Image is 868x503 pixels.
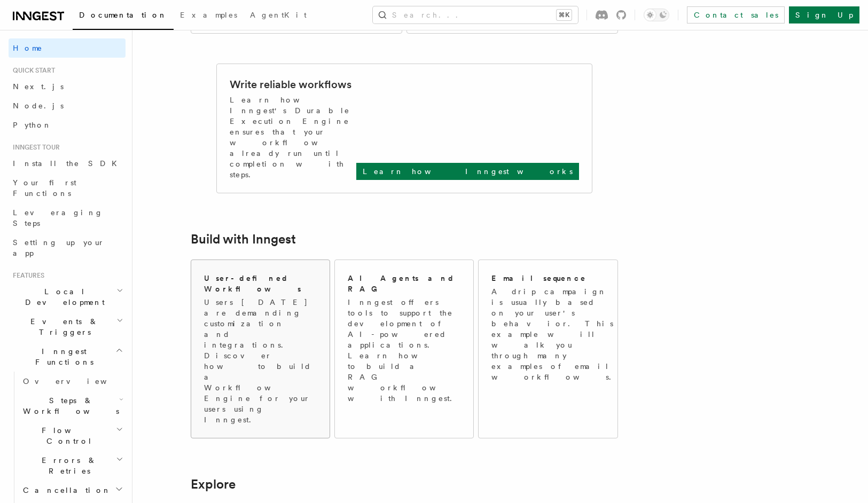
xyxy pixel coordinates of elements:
[644,9,669,21] button: Toggle dark mode
[73,3,174,30] a: Documentation
[204,273,317,294] h2: User-defined Workflows
[13,121,52,129] span: Python
[348,297,462,404] p: Inngest offers tools to support the development of AI-powered applications. Learn how to build a ...
[9,77,126,96] a: Next.js
[13,43,43,53] span: Home
[13,178,76,198] span: Your first Functions
[9,173,126,203] a: Your first Functions
[789,6,859,23] a: Sign Up
[9,312,126,342] button: Events & Triggers
[174,3,244,29] a: Examples
[19,421,126,451] button: Flow Control
[19,485,111,496] span: Cancellation
[19,455,116,476] span: Errors & Retries
[250,11,307,19] span: AgentKit
[9,282,126,312] button: Local Development
[557,10,572,20] kbd: ⌘K
[9,346,115,367] span: Inngest Functions
[19,481,126,500] button: Cancellation
[348,273,462,294] h2: AI Agents and RAG
[491,273,587,284] h2: Email sequence
[79,11,167,19] span: Documentation
[19,395,119,416] span: Steps & Workflows
[180,11,237,19] span: Examples
[13,82,64,91] span: Next.js
[23,377,133,386] span: Overview
[9,143,60,152] span: Inngest tour
[687,6,785,23] a: Contact sales
[204,297,317,425] p: Users [DATE] are demanding customization and integrations. Discover how to build a Workflow Engin...
[9,271,44,280] span: Features
[9,66,55,75] span: Quick start
[9,96,126,115] a: Node.js
[13,101,64,110] span: Node.js
[244,3,313,29] a: AgentKit
[363,166,573,177] p: Learn how Inngest works
[191,232,296,247] a: Build with Inngest
[373,6,578,23] button: Search...⌘K
[9,316,116,337] span: Events & Triggers
[356,163,579,180] a: Learn how Inngest works
[9,115,126,135] a: Python
[9,233,126,263] a: Setting up your app
[13,159,123,168] span: Install the SDK
[9,342,126,372] button: Inngest Functions
[19,391,126,421] button: Steps & Workflows
[478,260,617,438] a: Email sequenceA drip campaign is usually based on your user's behavior. This example will walk yo...
[9,38,126,58] a: Home
[9,286,116,308] span: Local Development
[13,208,103,227] span: Leveraging Steps
[9,203,126,233] a: Leveraging Steps
[19,425,116,446] span: Flow Control
[491,286,617,382] p: A drip campaign is usually based on your user's behavior. This example will walk you through many...
[230,77,351,92] h2: Write reliable workflows
[334,260,474,438] a: AI Agents and RAGInngest offers tools to support the development of AI-powered applications. Lear...
[230,95,356,180] p: Learn how Inngest's Durable Execution Engine ensures that your workflow already run until complet...
[19,451,126,481] button: Errors & Retries
[191,260,330,438] a: User-defined WorkflowsUsers [DATE] are demanding customization and integrations. Discover how to ...
[191,477,236,492] a: Explore
[9,154,126,173] a: Install the SDK
[19,372,126,391] a: Overview
[13,238,105,257] span: Setting up your app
